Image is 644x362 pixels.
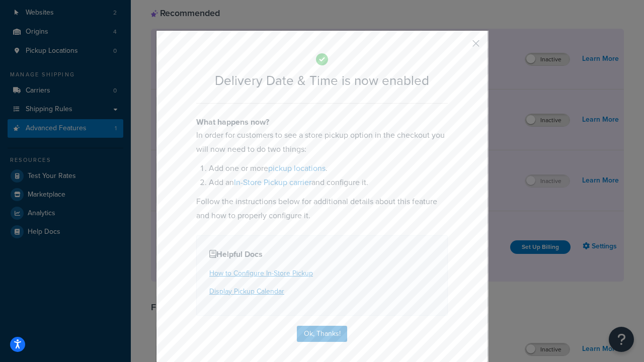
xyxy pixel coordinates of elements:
[196,195,448,223] p: Follow the instructions below for additional details about this feature and how to properly confi...
[209,175,448,190] li: Add an and configure it.
[196,73,448,88] h2: Delivery Date & Time is now enabled
[196,116,448,128] h4: What happens now?
[209,161,448,175] li: Add one or more .
[234,176,311,188] a: In-Store Pickup carrier
[268,162,326,174] a: pickup locations
[209,286,284,297] a: Display Pickup Calendar
[209,248,435,260] h4: Helpful Docs
[209,268,313,279] a: How to Configure In-Store Pickup
[196,128,448,156] p: In order for customers to see a store pickup option in the checkout you will now need to do two t...
[297,326,347,342] button: Ok, Thanks!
